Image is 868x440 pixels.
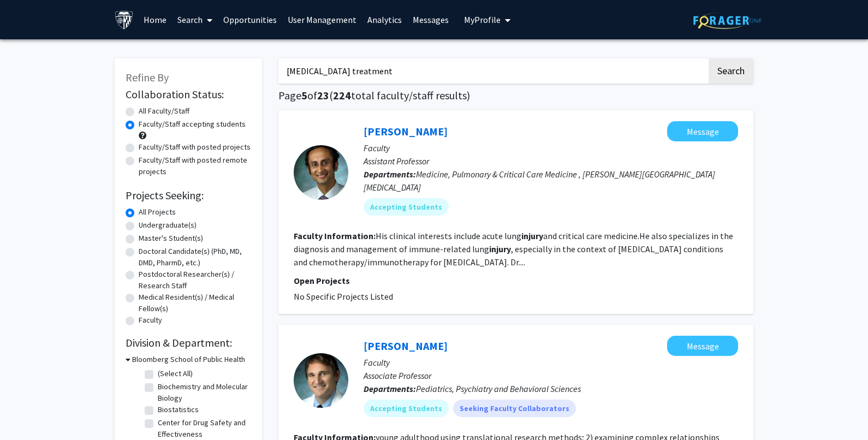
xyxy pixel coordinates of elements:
[278,89,753,102] h1: Page of ( total faculty/staff results)
[489,243,511,254] b: injury
[301,88,307,102] span: 5
[521,230,543,241] b: injury
[139,118,246,130] label: Faculty/Staff accepting students
[278,58,707,84] input: Search Keywords
[126,189,251,202] h2: Projects Seeking:
[139,105,189,117] label: All Faculty/Staff
[667,336,738,356] button: Message Christopher Hammond
[407,1,454,39] a: Messages
[294,230,733,267] fg-read-more: His clinical interests include acute lung and critical care medicine.He also specializes in the d...
[364,124,448,138] a: [PERSON_NAME]
[364,198,449,216] mat-chip: Accepting Students
[294,230,376,241] b: Faculty Information:
[132,354,245,365] h3: Bloomberg School of Public Health
[364,369,738,382] p: Associate Professor
[158,381,248,404] label: Biochemistry and Molecular Biology
[667,121,738,141] button: Message Karthik Suresh
[139,292,251,314] label: Medical Resident(s) / Medical Fellow(s)
[139,246,251,269] label: Doctoral Candidate(s) (PhD, MD, DMD, PharmD, etc.)
[172,1,218,39] a: Search
[294,274,738,287] p: Open Projects
[139,141,251,153] label: Faculty/Staff with posted projects
[362,1,407,39] a: Analytics
[364,356,738,369] p: Faculty
[8,391,46,432] iframe: Chat
[294,291,393,302] span: No Specific Projects Listed
[364,141,738,154] p: Faculty
[364,169,715,193] span: Medicine, Pulmonary & Critical Care Medicine , [PERSON_NAME][GEOGRAPHIC_DATA][MEDICAL_DATA]
[139,233,203,244] label: Master's Student(s)
[333,88,351,102] span: 224
[416,383,581,394] span: Pediatrics, Psychiatry and Behavioral Sciences
[693,12,762,29] img: ForagerOne Logo
[115,10,134,29] img: Johns Hopkins University Logo
[158,368,193,379] label: (Select All)
[364,383,416,394] b: Departments:
[139,219,197,231] label: Undergraduate(s)
[138,1,172,39] a: Home
[317,88,329,102] span: 23
[158,404,199,415] label: Biostatistics
[364,169,416,180] b: Departments:
[158,417,248,440] label: Center for Drug Safety and Effectiveness
[139,154,251,177] label: Faculty/Staff with posted remote projects
[282,1,362,39] a: User Management
[709,58,753,84] button: Search
[453,400,576,417] mat-chip: Seeking Faculty Collaborators
[364,154,738,168] p: Assistant Professor
[126,70,169,84] span: Refine By
[364,400,449,417] mat-chip: Accepting Students
[139,314,162,326] label: Faculty
[364,339,448,353] a: [PERSON_NAME]
[139,269,251,292] label: Postdoctoral Researcher(s) / Research Staff
[139,206,176,218] label: All Projects
[126,336,251,349] h2: Division & Department:
[464,14,501,25] span: My Profile
[126,88,251,101] h2: Collaboration Status:
[218,1,282,39] a: Opportunities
